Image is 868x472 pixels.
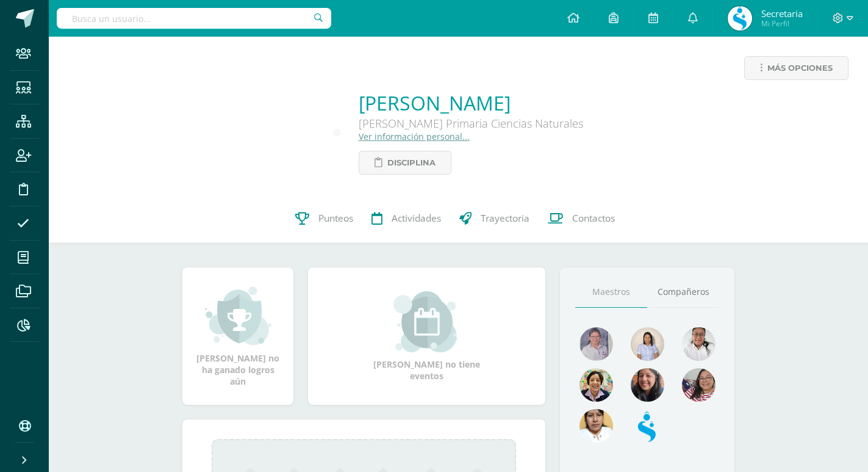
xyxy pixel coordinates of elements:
span: Disciplina [387,151,436,174]
img: e6247533156a80ef147943e7f57a9d73.png [579,327,613,361]
span: Contactos [572,212,615,225]
img: event_small.png [393,291,460,352]
img: 7ca4a2cca2c7d0437e787d4b01e06a03.png [728,6,752,31]
div: [PERSON_NAME] no tiene eventos [366,291,488,382]
input: Busca un usuario... [57,8,331,29]
a: [PERSON_NAME] [359,90,583,116]
img: c5fe0469be3a46ca47ac08ac60c07671.png [631,409,664,443]
div: [PERSON_NAME] no ha ganado logros aún [195,285,281,387]
a: Ver información personal... [359,131,470,142]
a: Compañeros [647,277,719,308]
a: Contactos [539,194,624,243]
span: Más opciones [767,57,833,79]
img: 0cff4dfa596be50c094d4c45a6b93976.png [682,327,716,361]
img: 699394c249be8f8166d4d58568897afe.png [631,368,664,402]
span: Actividades [392,212,441,225]
div: [PERSON_NAME] Primaria Ciencias Naturales [359,116,583,131]
span: Punteos [318,212,353,225]
a: Trayectoria [450,194,539,243]
img: 92c8ca558dc2e42254a6b780788d290b.png [631,327,664,361]
a: Punteos [286,194,362,243]
span: Trayectoria [481,212,529,225]
span: Mi Perfil [761,18,803,29]
a: Más opciones [744,56,848,80]
a: Maestros [575,277,647,308]
img: achievement_small.png [205,285,271,346]
img: 9854e8f4b4b57170fa6f3f05411d218c.png [682,368,716,402]
span: Secretaria [761,7,803,20]
a: Disciplina [359,151,451,175]
img: 043f3cb04834317a441ee0339ed787a8.png [579,368,613,402]
img: 743c221b2f78654ec5bcda6354bedd81.png [579,409,613,443]
a: Actividades [362,194,450,243]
